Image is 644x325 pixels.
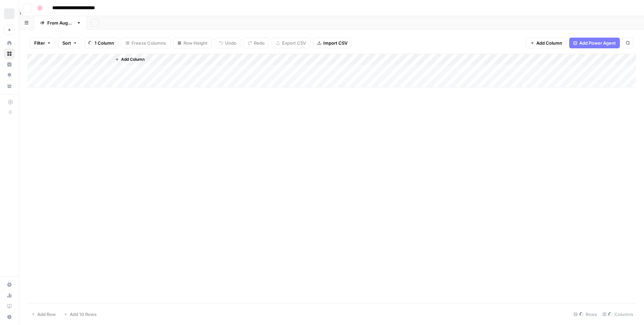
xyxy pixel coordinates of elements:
button: Add 10 Rows [60,309,101,320]
span: Filter [34,40,45,46]
button: Import CSV [313,38,352,48]
button: Export CSV [272,38,310,48]
span: Import CSV [323,40,347,46]
button: Freeze Columns [121,38,170,48]
button: 1 Column [84,38,118,48]
button: Filter [30,38,55,48]
span: Add Column [121,56,145,62]
button: Add Row [27,309,60,320]
span: 1 Column [95,40,114,46]
a: Home [4,38,15,48]
button: Sort [58,38,82,48]
div: Columns [600,309,636,320]
span: Add Column [536,40,562,46]
span: Sort [62,40,71,46]
button: Add Power Agent [569,38,620,48]
button: Undo [215,38,241,48]
span: Add Power Agent [579,40,616,46]
a: Usage [4,290,15,301]
span: Add Row [37,311,56,318]
span: Row Height [183,40,208,46]
span: Undo [225,40,236,46]
button: Add Column [112,55,147,64]
span: Freeze Columns [131,40,166,46]
button: Help + Support [4,312,15,322]
a: Opportunities [4,70,15,81]
div: Rows [571,309,600,320]
span: Redo [254,40,265,46]
a: Insights [4,59,15,70]
button: Row Height [173,38,212,48]
a: Settings [4,279,15,290]
button: Add Column [526,38,567,48]
div: From [DATE] [47,19,74,26]
button: Redo [244,38,269,48]
a: Learning Hub [4,301,15,312]
a: From [DATE] [34,16,87,30]
span: Add 10 Rows [70,311,97,318]
a: Your Data [4,81,15,91]
a: Browse [4,48,15,59]
span: Export CSV [282,40,306,46]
